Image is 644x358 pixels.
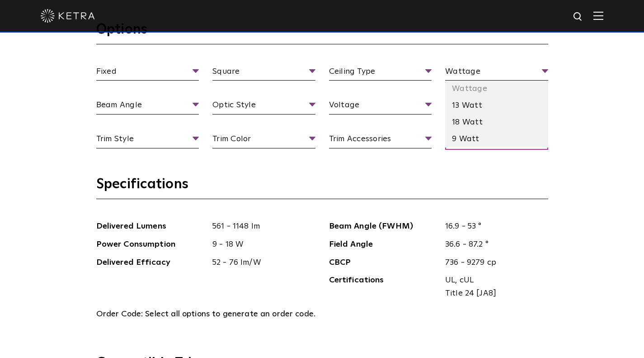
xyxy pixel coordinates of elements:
span: Beam Angle [96,99,199,115]
span: Field Angle [329,238,439,251]
span: Optic Style [212,99,315,115]
span: Order Code: [96,310,143,318]
span: Title 24 [JA8] [445,287,541,300]
span: Select all options to generate an order code. [145,310,315,318]
li: 13 Watt [445,97,548,114]
span: UL, cUL [445,274,541,287]
span: Trim Color [212,133,315,148]
img: ketra-logo-2019-white [41,9,95,23]
span: Trim Accessories [329,133,432,148]
span: Certifications [329,274,439,300]
span: 561 - 1148 lm [206,220,315,233]
li: 9 Watt [445,131,548,148]
img: Hamburger%20Nav.svg [593,11,603,20]
span: Power Consumption [96,238,206,251]
span: Delivered Efficacy [96,256,206,269]
h3: Specifications [96,176,548,199]
span: Ceiling Type [329,65,432,81]
span: 736 - 9279 cp [438,256,548,269]
span: CBCP [329,256,439,269]
span: Beam Angle (FWHM) [329,220,439,233]
li: Wattage [445,81,548,97]
span: Voltage [329,99,432,115]
span: Fixed [96,65,199,81]
li: 18 Watt [445,114,548,131]
span: Delivered Lumens [96,220,206,233]
span: Square [212,65,315,81]
span: 16.9 - 53 ° [438,220,548,233]
span: 36.6 - 87.2 ° [438,238,548,251]
span: Trim Style [96,133,199,148]
span: 9 - 18 W [206,238,315,251]
span: Wattage [445,65,548,81]
span: 52 - 76 lm/W [206,256,315,269]
img: search icon [573,11,584,23]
